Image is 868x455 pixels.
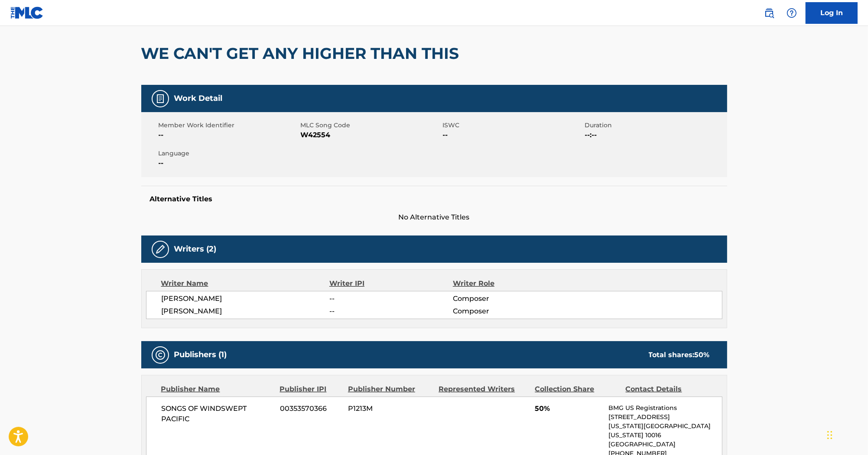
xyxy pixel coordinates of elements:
img: MLC Logo [10,6,44,19]
span: --:-- [585,130,725,140]
span: -- [159,158,299,168]
div: Drag [827,422,832,448]
div: Writer Role [453,278,565,289]
span: -- [443,130,583,140]
span: -- [329,294,452,304]
span: Member Work Identifier [159,121,299,130]
span: -- [159,130,299,140]
div: Publisher Name [161,384,273,394]
span: No Alternative Titles [141,212,727,223]
span: Composer [453,306,565,316]
h5: Work Detail [174,94,223,103]
span: 50% [535,403,602,414]
div: Contact Details [626,384,710,394]
div: Publisher IPI [280,384,341,394]
img: Work Detail [155,94,166,104]
iframe: Chat Widget [825,413,868,455]
span: Duration [585,121,725,130]
div: Writer IPI [329,278,453,289]
span: Composer [453,294,565,304]
span: P1213M [348,403,432,414]
img: Writers [155,244,166,255]
div: Help [783,4,800,22]
img: help [787,8,797,18]
span: [PERSON_NAME] [162,306,330,316]
h2: WE CAN'T GET ANY HIGHER THAN THIS [141,44,464,63]
a: Log In [806,2,858,24]
span: SONGS OF WINDSWEPT PACIFIC [162,403,274,424]
h5: Writers (2) [174,244,217,254]
span: Language [159,149,299,158]
p: [US_STATE][GEOGRAPHIC_DATA][US_STATE] 10016 [608,422,722,440]
p: [GEOGRAPHIC_DATA] [608,440,722,449]
span: MLC Song Code [301,121,441,130]
span: 50 % [695,351,710,359]
span: 00353570366 [280,403,341,414]
div: Collection Share [535,384,619,394]
div: Writer Name [161,278,330,289]
p: BMG US Registrations [608,403,722,413]
span: [PERSON_NAME] [162,294,330,304]
img: search [764,8,774,18]
p: [STREET_ADDRESS] [608,413,722,422]
div: Total shares: [649,350,710,360]
span: ISWC [443,121,583,130]
img: Publishers [155,350,166,360]
h5: Alternative Titles [150,195,718,203]
span: W42554 [301,130,441,140]
div: Publisher Number [348,384,432,394]
div: Represented Writers [439,384,528,394]
h5: Publishers (1) [174,350,227,360]
span: -- [329,306,452,316]
a: Public Search [761,4,778,22]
